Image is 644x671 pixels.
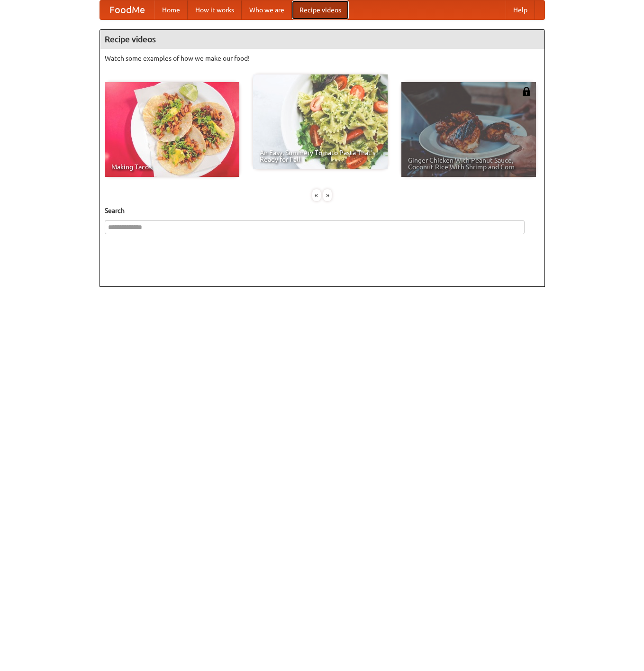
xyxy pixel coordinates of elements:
a: An Easy, Summery Tomato Pasta That's Ready for Fall [253,74,388,169]
div: « [312,189,321,201]
p: Watch some examples of how we make our food! [105,54,540,63]
a: Help [506,0,535,19]
a: Making Tacos [105,82,239,177]
a: FoodMe [100,0,154,19]
a: Who we are [242,0,292,19]
img: 483408.png [522,87,531,96]
h5: Search [105,206,540,215]
h4: Recipe videos [100,30,544,49]
div: » [323,189,332,201]
a: Recipe videos [292,0,349,19]
a: Home [154,0,188,19]
span: An Easy, Summery Tomato Pasta That's Ready for Fall [260,149,381,163]
a: How it works [188,0,242,19]
span: Making Tacos [111,164,233,170]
